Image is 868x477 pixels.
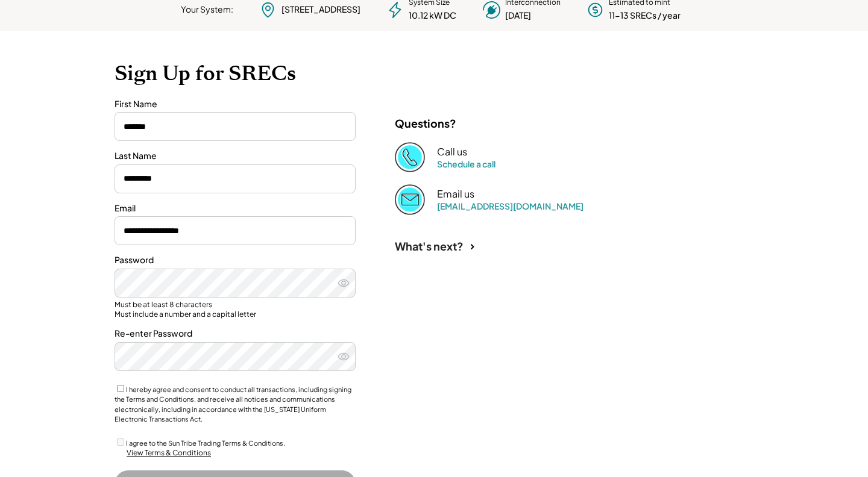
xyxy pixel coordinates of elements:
[115,385,351,423] label: I hereby agree and consent to conduct all transactions, including signing the Terms and Condition...
[609,10,681,22] div: 11-13 SRECs / year
[395,184,425,214] img: Email%202%403x.png
[115,202,356,214] div: Email
[437,188,474,201] div: Email us
[437,158,495,169] a: Schedule a call
[437,201,583,211] a: [EMAIL_ADDRESS][DOMAIN_NAME]
[115,98,356,110] div: First Name
[181,4,233,16] div: Your System:
[281,4,360,16] div: [STREET_ADDRESS]
[126,439,285,447] label: I agree to the Sun Tribe Trading Terms & Conditions.
[395,239,464,253] div: What's next?
[115,254,356,266] div: Password
[409,10,456,22] div: 10.12 kW DC
[127,448,211,458] div: View Terms & Conditions
[115,150,356,162] div: Last Name
[505,10,531,22] div: [DATE]
[115,328,356,340] div: Re-enter Password
[115,300,356,319] div: Must be at least 8 characters Must include a number and a capital letter
[115,61,753,86] h1: Sign Up for SRECs
[395,116,456,130] div: Questions?
[437,146,467,158] div: Call us
[395,142,425,172] img: Phone%20copy%403x.png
